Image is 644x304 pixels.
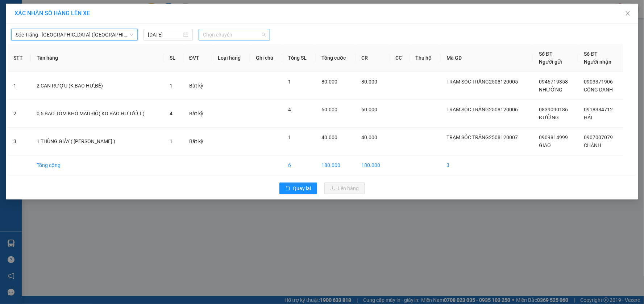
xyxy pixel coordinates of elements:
td: 3 [441,155,533,175]
span: 1 [288,134,291,140]
th: Thu hộ [410,44,441,72]
th: Tổng cước [316,44,356,72]
span: TRẠM SÓC TRĂNG2508120007 [446,134,518,140]
td: 1 [8,72,31,100]
span: GIAO [539,142,551,148]
td: 3 [8,128,31,155]
td: Bất kỳ [183,72,212,100]
span: 1 [170,138,173,144]
th: Tổng SL [282,44,316,72]
span: ĐƯỜNG [539,115,559,120]
span: TRẠM SÓC TRĂNG2508120005 [446,79,518,85]
span: 0907007079 [584,134,613,140]
span: HẢI [584,115,593,120]
span: 80.000 [362,79,378,85]
span: 60.000 [362,107,378,112]
span: 0839090186 [539,107,568,112]
span: 80.000 [322,79,338,85]
td: 6 [282,155,316,175]
span: NHƯỜNG [539,87,562,93]
span: 1 [170,83,173,89]
span: 0946719358 [539,79,568,85]
td: 180.000 [316,155,356,175]
span: rollback [285,186,290,192]
span: CHÁNH [584,142,602,148]
th: STT [8,44,31,72]
span: Số ĐT [539,51,553,57]
td: 2 CAN RƯỢU (K BAO HƯ,BỂ) [31,72,164,100]
span: close [625,10,631,16]
td: 2 [8,100,31,128]
th: CR [356,44,390,72]
span: Người gửi [539,59,562,65]
th: SL [164,44,183,72]
span: 4 [288,107,291,112]
td: 1 THÙNG GIẤY ( [PERSON_NAME] ) [31,128,164,155]
td: 180.000 [356,155,390,175]
button: Close [618,4,638,24]
th: Mã GD [441,44,533,72]
th: ĐVT [183,44,212,72]
span: 40.000 [322,134,338,140]
input: 12/08/2025 [148,31,182,39]
td: Bất kỳ [183,128,212,155]
th: Ghi chú [250,44,282,72]
span: TRẠM SÓC TRĂNG2508120006 [446,107,518,112]
button: rollbackQuay lại [279,183,317,194]
span: 40.000 [362,134,378,140]
span: 4 [170,111,173,116]
span: Chọn chuyến [203,29,266,40]
span: 1 [288,79,291,85]
th: Loại hàng [212,44,250,72]
span: Người nhận [584,59,612,65]
span: 0903371906 [584,79,613,85]
td: Bất kỳ [183,100,212,128]
span: Số ĐT [584,51,598,57]
button: uploadLên hàng [324,183,365,194]
span: 0909814999 [539,134,568,140]
span: 0918384712 [584,107,613,112]
span: XÁC NHẬN SỐ HÀNG LÊN XE [14,10,90,17]
td: 0,5 BAO TÔM KHÔ MÀU ĐỎ( KO BAO HƯ ƯỚT ) [31,100,164,128]
span: CÔNG DANH [584,87,613,93]
span: 60.000 [322,107,338,112]
th: CC [390,44,410,72]
span: Quay lại [293,184,311,192]
th: Tên hàng [31,44,164,72]
span: Sóc Trăng - Sài Gòn (Hàng) [16,29,133,40]
td: Tổng cộng [31,155,164,175]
